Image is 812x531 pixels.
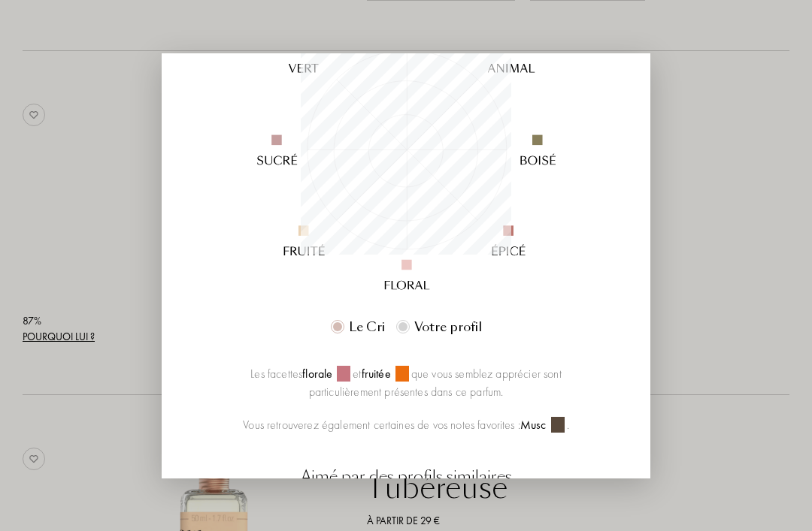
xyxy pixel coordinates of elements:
span: Les facettes [250,366,302,382]
span: Musc [520,417,551,433]
div: Aimé par des profils similaires [238,464,574,489]
span: fruitée [362,366,395,382]
span: Vous retrouverez également certaines de vos notes favorites : [243,417,520,433]
span: . [565,417,569,433]
span: florale [302,366,337,382]
span: et [350,366,361,382]
span: que vous semblez apprécier sont particulièrement présentes dans ce parfum. [309,366,562,400]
